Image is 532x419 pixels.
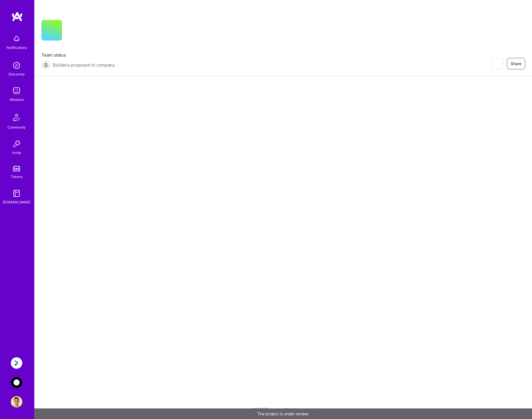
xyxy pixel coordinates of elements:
span: Builders proposed to company [53,62,115,68]
img: logo [11,11,23,22]
img: discovery [11,60,22,71]
div: The project is under review. [34,408,532,419]
a: Anguleris: BIMsmart AI MVP [9,357,24,369]
img: Community [10,111,23,124]
img: Builders proposed to company [41,60,51,69]
span: Team status [41,52,115,58]
img: Anguleris: BIMsmart AI MVP [11,357,22,369]
span: Share [511,61,521,67]
a: AnyTeam: Team for AI-Powered Sales Platform [9,377,24,388]
img: AnyTeam: Team for AI-Powered Sales Platform [11,377,22,388]
img: teamwork [11,85,22,97]
img: guide book [11,188,22,199]
a: User Avatar [9,396,24,408]
i: icon EyeClosed [495,61,500,66]
div: Invite [12,150,21,156]
button: Share [507,58,525,69]
img: tokens [13,166,20,171]
img: Invite [11,138,22,150]
div: Notifications [7,45,27,51]
div: [DOMAIN_NAME] [3,199,31,205]
i: icon CompanyGray [69,29,73,34]
div: Tokens [11,174,23,180]
img: bell [11,33,22,45]
img: User Avatar [11,396,22,408]
div: Community [7,124,26,130]
div: Missions [10,97,24,103]
div: Discovery [9,71,25,77]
